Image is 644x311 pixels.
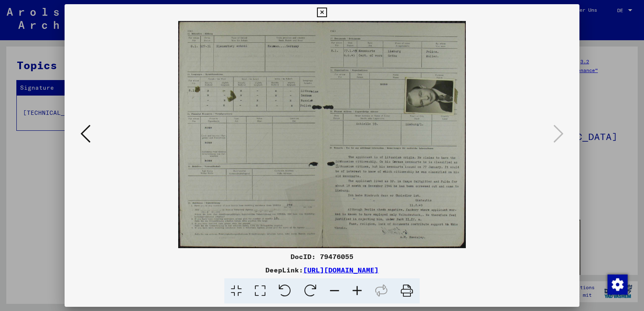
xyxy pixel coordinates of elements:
[93,21,551,248] img: 002.jpg
[607,274,627,294] div: Zustimmung ändern
[303,266,379,274] a: [URL][DOMAIN_NAME]
[65,251,580,262] div: DocID: 79476055
[608,275,628,295] img: Zustimmung ändern
[65,265,580,275] div: DeepLink:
